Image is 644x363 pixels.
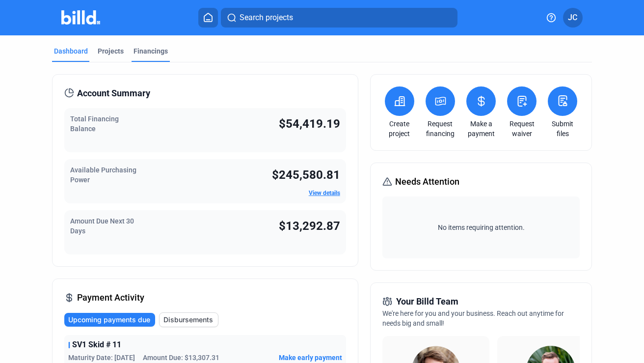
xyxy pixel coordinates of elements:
a: Submit files [545,119,580,139]
button: Make early payment [279,353,342,363]
span: Your Billd Team [396,295,458,308]
a: Make a payment [464,119,498,139]
span: Disbursements [163,315,213,325]
span: $245,580.81 [272,168,340,182]
span: Available Purchasing Power [70,166,136,184]
span: Search projects [240,12,293,24]
img: Billd Company Logo [61,10,100,25]
span: No items requiring attention. [386,223,576,232]
a: View details [309,190,340,196]
div: Projects [98,46,124,56]
span: Payment Activity [77,291,144,305]
span: We're here for you and your business. Reach out anytime for needs big and small! [382,309,564,327]
button: Upcoming payments due [64,313,155,327]
a: Request waiver [505,119,539,139]
div: Financings [134,46,168,56]
span: Account Summary [77,86,150,100]
span: JC [568,12,577,24]
button: Disbursements [159,312,218,327]
span: SV1 Skid # 11 [72,339,121,351]
span: Amount Due Next 30 Days [70,217,134,235]
span: Upcoming payments due [68,315,150,325]
span: Maturity Date: [DATE] [68,353,135,363]
button: Search projects [221,8,457,28]
span: Total Financing Balance [70,115,119,133]
a: Request financing [423,119,457,139]
span: $13,292.87 [279,219,340,233]
div: Dashboard [54,46,88,56]
button: JC [563,8,583,28]
span: Amount Due: $13,307.31 [143,353,219,363]
a: Create project [382,119,417,139]
span: $54,419.19 [279,117,340,131]
span: Needs Attention [395,175,459,189]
